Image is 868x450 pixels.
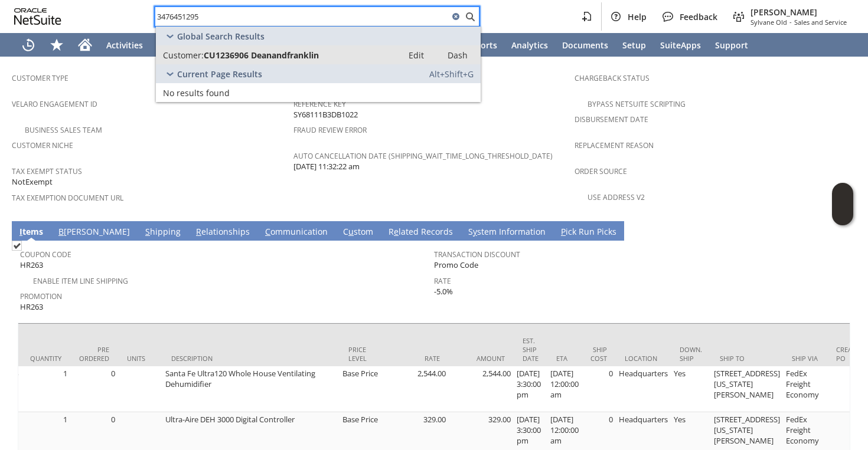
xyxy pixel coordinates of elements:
td: [STREET_ADDRESS][US_STATE][PERSON_NAME] [711,366,783,412]
div: Down. Ship [680,345,702,363]
a: Edit: [396,48,437,62]
a: Items [17,226,46,239]
div: Pre Ordered [79,345,109,363]
a: System Information [465,226,549,239]
img: Checked [12,241,22,251]
a: Use Address V2 [588,192,645,202]
a: Disbursement Date [575,114,648,124]
div: ETA [556,354,573,363]
a: Auto Cancellation Date (shipping_wait_time_long_threshold_date) [293,151,553,161]
span: I [19,226,22,237]
div: Description [171,354,331,363]
span: P [561,226,566,237]
span: B [58,226,64,237]
div: Create PO [836,345,863,363]
a: Fraud Review Error [293,125,367,135]
a: Warehouse [150,33,210,57]
td: 2,544.00 [449,366,514,412]
td: FedEx Freight Economy [783,366,827,412]
a: Bypass NetSuite Scripting [588,99,686,109]
a: Setup [615,33,653,57]
svg: Search [463,9,477,24]
a: Tax Exemption Document URL [12,193,123,203]
a: Support [708,33,755,57]
td: [DATE] 3:30:00 pm [514,366,547,412]
td: Headquarters [616,366,671,412]
span: CU1236906 Deanandfranklin [204,50,319,61]
a: Tax Exempt Status [12,166,82,176]
a: Customer Niche [12,140,73,150]
a: SuiteApps [653,33,708,57]
span: No results found [163,87,230,98]
div: Shortcuts [43,33,71,57]
a: Velaro Engagement ID [12,99,97,109]
a: Documents [555,33,615,57]
span: Feedback [680,11,717,22]
td: [DATE] 12:00:00 am [547,366,582,412]
span: - [789,18,792,27]
span: Setup [622,40,646,51]
a: Custom [340,226,376,239]
svg: Recent Records [21,38,35,52]
span: SY68111B3DB1022 [293,109,358,120]
a: Activities [99,33,150,57]
a: Coupon Code [20,249,71,260]
td: Santa Fe Ultra120 Whole House Ventilating Dehumidifier [162,366,340,412]
div: Quantity [30,354,61,363]
div: Location [625,354,662,363]
a: Customer:CU1236906 DeanandfranklinEdit: Dash: [156,45,481,64]
span: -5.0% [434,286,453,297]
span: Help [628,11,647,22]
td: 0 [70,366,118,412]
div: Amount [458,354,505,363]
input: Search [155,9,449,24]
span: Documents [562,40,608,51]
span: y [473,226,477,237]
a: Dash: [437,48,478,62]
a: No results found [156,83,481,102]
a: Customer Type [12,73,68,83]
a: B[PERSON_NAME] [56,226,133,239]
div: Ship Via [792,354,818,363]
span: Current Page Results [177,68,262,80]
svg: Shortcuts [50,38,64,52]
a: Shipping [142,226,184,239]
iframe: Click here to launch Oracle Guided Learning Help Panel [832,183,853,225]
a: Chargeback Status [575,73,650,83]
div: Rate [393,354,440,363]
a: Analytics [504,33,555,57]
a: Related Records [386,226,456,239]
span: S [145,226,150,237]
div: Ship To [720,354,774,363]
a: Order Source [575,166,627,176]
a: Reference Key [293,99,346,109]
td: 2,544.00 [384,366,449,412]
a: Reports [458,33,504,57]
span: SuiteApps [660,40,701,51]
span: Sales and Service [794,18,847,27]
span: Global Search Results [177,31,265,42]
a: Home [71,33,99,57]
a: Transaction Discount [434,249,520,260]
span: Sylvane Old [750,18,787,27]
a: Replacement reason [575,140,654,150]
div: Units [127,354,154,363]
span: Reports [465,40,497,51]
span: R [196,226,201,237]
td: 1 [21,366,70,412]
span: Promo Code [434,260,478,271]
span: Support [715,40,748,51]
div: Price Level [348,345,375,363]
span: Oracle Guided Learning Widget. To move around, please hold and drag [832,205,853,226]
svg: logo [14,8,61,25]
div: Ship Cost [590,345,607,363]
span: [DATE] 11:32:22 am [293,161,360,172]
td: 0 [582,366,616,412]
a: Business Sales Team [25,125,102,135]
a: Relationships [193,226,253,239]
span: Customer: [163,50,204,61]
span: C [265,226,270,237]
span: [PERSON_NAME] [750,6,847,18]
td: Base Price [340,366,384,412]
span: Activities [106,40,143,51]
